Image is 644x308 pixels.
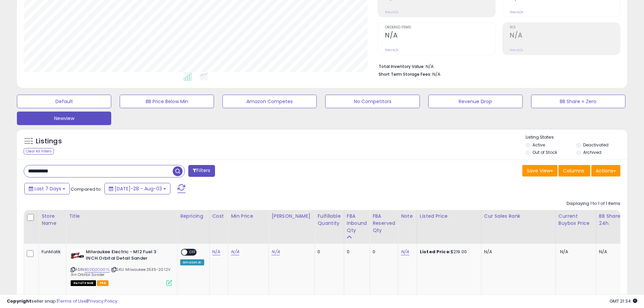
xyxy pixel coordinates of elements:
[428,95,523,108] button: Revenue Drop
[532,142,545,148] label: Active
[510,10,523,14] small: Prev: N/A
[17,112,111,125] button: Newview
[36,137,62,146] h5: Listings
[347,213,367,234] div: FBA inbound Qty
[180,259,204,265] div: Amazon AI
[510,31,620,41] h2: N/A
[7,298,117,305] div: seller snap | |
[17,95,111,108] button: Default
[7,298,31,304] strong: Copyright
[187,250,198,255] span: OFF
[583,142,609,148] label: Deactivated
[42,213,63,227] div: Store Name
[531,95,625,108] button: BB Share = Zero
[510,26,620,29] span: ROI
[599,213,624,227] div: BB Share 24h.
[271,213,312,220] div: [PERSON_NAME]
[379,64,425,69] b: Total Inventory Value:
[385,26,495,29] span: Ordered Items
[401,213,414,220] div: Note
[510,48,523,52] small: Prev: N/A
[71,249,172,285] div: ASIN:
[212,213,225,220] div: Cost
[24,183,70,194] button: Last 7 Days
[97,280,109,286] span: FBA
[42,249,61,255] div: FunMatik
[558,213,593,227] div: Current Buybox Price
[610,298,637,304] span: 2025-08-11 21:34 GMT
[385,10,398,14] small: Prev: N/A
[34,185,61,192] span: Last 7 Days
[71,249,84,262] img: 31ZXpt6UdiL._SL40_.jpg
[379,71,431,77] b: Short Term Storage Fees:
[599,249,621,255] div: N/A
[71,280,96,286] span: All listings that are currently out of stock and unavailable for purchase on Amazon
[86,249,168,263] b: Milwaukee Electric - M12 Fuel 3 INCH Orbital Detail Sander
[373,213,395,234] div: FBA Reserved Qty
[567,200,620,207] div: Displaying 1 to 1 of 1 items
[484,249,550,255] div: N/A
[558,165,590,176] button: Columns
[180,213,206,220] div: Repricing
[379,62,615,70] li: N/A
[71,186,102,192] span: Compared to:
[385,48,398,52] small: Prev: N/A
[317,213,341,227] div: Fulfillable Quantity
[420,248,451,255] b: Listed Price:
[484,213,553,220] div: Cur Sales Rank
[563,167,584,174] span: Columns
[120,95,214,108] button: BB Price Below Min
[401,248,409,255] a: N/A
[58,298,87,304] a: Terms of Use
[231,213,266,220] div: Min Price
[104,183,170,194] button: [DATE]-28 - Aug-03
[71,267,170,277] span: | SKU: Milwaukee 2535-20 12V 3in Orbital Sander
[583,149,601,155] label: Archived
[420,249,476,255] div: $219.00
[115,185,162,192] span: [DATE]-28 - Aug-03
[271,248,280,255] a: N/A
[532,149,557,155] label: Out of Stock
[325,95,420,108] button: No Competitors
[432,71,440,77] span: N/A
[24,148,54,155] div: Clear All Filters
[231,248,239,255] a: N/A
[85,267,110,273] a: B0DQ2CGGYL
[591,165,620,176] button: Actions
[69,213,174,220] div: Title
[420,213,478,220] div: Listed Price
[222,95,317,108] button: Amazon Competes
[88,298,117,304] a: Privacy Policy
[212,248,220,255] a: N/A
[526,134,627,141] p: Listing States:
[522,165,557,176] button: Save View
[560,248,568,255] span: N/A
[317,249,338,255] div: 0
[188,165,215,177] button: Filters
[373,249,393,255] div: 0
[385,31,495,41] h2: N/A
[347,249,365,255] div: 0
